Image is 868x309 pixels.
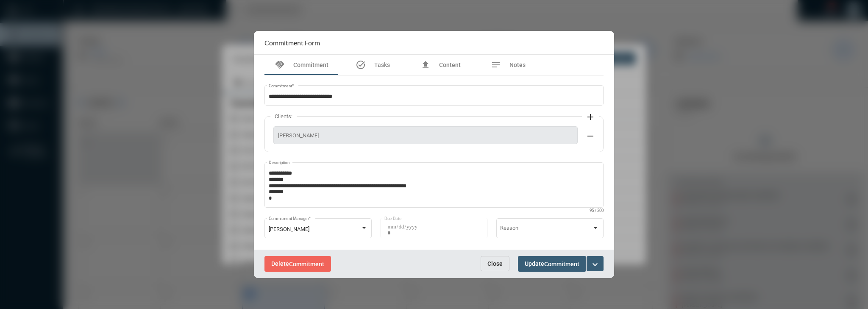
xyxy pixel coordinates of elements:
span: Tasks [374,61,390,68]
mat-icon: handshake [275,60,285,70]
mat-icon: notes [491,60,501,70]
span: Close [487,260,503,267]
span: [PERSON_NAME] [269,226,309,232]
mat-icon: file_upload [420,60,431,70]
mat-icon: expand_more [590,259,600,270]
span: Commitment [289,261,324,267]
span: Commitment [293,61,328,68]
span: Notes [509,61,526,68]
span: Content [439,61,461,68]
button: UpdateCommitment [518,256,586,272]
span: Commitment [544,261,579,267]
mat-hint: 95 / 200 [590,209,604,213]
mat-icon: remove [585,131,595,141]
mat-icon: task_alt [356,60,366,70]
span: [PERSON_NAME] [278,132,573,139]
span: Delete [271,260,324,267]
label: Clients: [270,113,297,120]
h2: Commitment Form [264,39,320,47]
span: Update [525,260,579,267]
button: DeleteCommitment [264,256,331,272]
button: Close [481,256,509,271]
mat-icon: add [585,112,595,122]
